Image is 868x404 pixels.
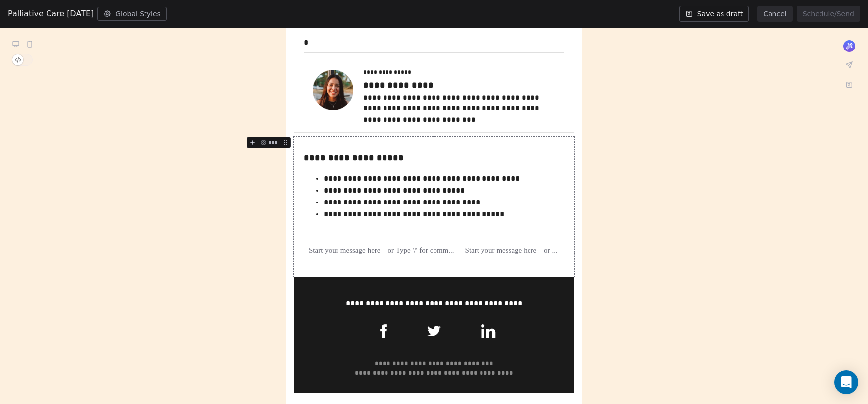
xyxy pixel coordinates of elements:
[679,6,749,22] button: Save as draft
[757,6,792,22] button: Cancel
[8,8,94,20] span: Palliative Care [DATE]
[797,6,860,22] button: Schedule/Send
[97,7,167,21] button: Global Styles
[834,370,858,394] div: Open Intercom Messenger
